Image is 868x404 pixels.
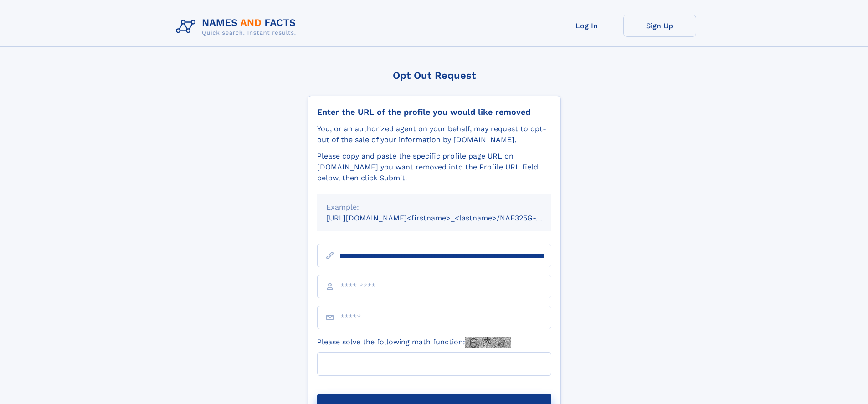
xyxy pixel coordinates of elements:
[317,151,551,184] div: Please copy and paste the specific profile page URL on [DOMAIN_NAME] you want removed into the Pr...
[326,202,542,213] div: Example:
[317,337,511,348] label: Please solve the following math function:
[317,107,551,117] div: Enter the URL of the profile you would like removed
[308,70,561,81] div: Opt Out Request
[317,123,551,145] div: You, or an authorized agent on your behalf, may request to opt-out of the sale of your informatio...
[172,15,303,39] img: Logo Names and Facts
[550,15,623,37] a: Log In
[326,214,569,222] small: [URL][DOMAIN_NAME]<firstname>_<lastname>/NAF325G-xxxxxxxx
[623,15,696,37] a: Sign Up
